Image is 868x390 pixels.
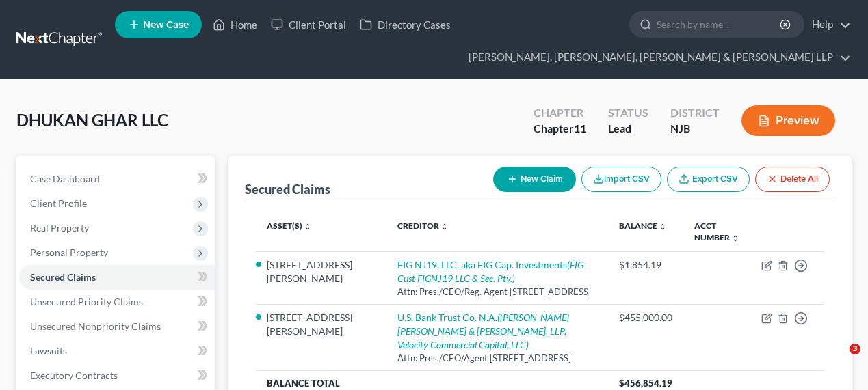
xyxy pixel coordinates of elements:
[143,20,189,30] span: New Case
[731,234,739,242] i: unfold_more
[397,285,597,298] div: Attn: Pres./CEO/Reg. Agent [STREET_ADDRESS]
[694,221,739,242] a: Acct Number unfold_more
[397,352,597,365] div: Attn: Pres./CEO/Agent [STREET_ADDRESS]
[805,12,851,37] a: Help
[619,258,672,272] div: $1,854.19
[30,370,118,381] span: Executory Contracts
[670,121,720,137] div: NJB
[30,271,96,283] span: Secured Claims
[397,259,583,284] i: (FIG Cust FIGNJ19 LLC & Sec. Pty.)
[30,320,161,332] span: Unsecured Nonpriority Claims
[30,222,89,234] span: Real Property
[30,296,143,307] span: Unsecured Priority Claims
[619,311,672,324] div: $455,000.00
[397,259,583,284] a: FIG NJ19, LLC, aka FIG Cap. Investments(FIG Cust FIGNJ19 LLC & Sec. Pty.)
[30,345,67,357] span: Lawsuits
[19,363,215,388] a: Executory Contracts
[670,105,720,121] div: District
[30,247,108,258] span: Personal Property
[581,167,661,192] button: Import CSV
[462,45,851,70] a: [PERSON_NAME], [PERSON_NAME], [PERSON_NAME] & [PERSON_NAME] LLP
[267,258,375,285] li: [STREET_ADDRESS][PERSON_NAME]
[30,173,100,184] span: Case Dashboard
[267,311,375,338] li: [STREET_ADDRESS][PERSON_NAME]
[19,339,215,363] a: Lawsuits
[534,121,586,137] div: Chapter
[667,167,750,192] a: Export CSV
[657,12,782,37] input: Search by name...
[245,181,330,197] div: Secured Claims
[264,12,353,37] a: Client Portal
[741,105,835,136] button: Preview
[304,223,312,231] i: unfold_more
[30,197,87,209] span: Client Profile
[353,12,458,37] a: Directory Cases
[19,290,215,314] a: Unsecured Priority Claims
[608,121,648,137] div: Lead
[267,221,312,231] a: Asset(s) unfold_more
[755,167,830,192] button: Delete All
[493,167,576,192] button: New Claim
[574,122,586,135] span: 11
[608,105,648,121] div: Status
[534,105,586,121] div: Chapter
[19,314,215,339] a: Unsecured Nonpriority Claims
[440,223,449,231] i: unfold_more
[206,12,264,37] a: Home
[659,223,667,231] i: unfold_more
[850,344,860,354] span: 3
[397,221,449,231] a: Creditor unfold_more
[397,311,569,350] a: U.S. Bank Trust Co. N.A.([PERSON_NAME] [PERSON_NAME] & [PERSON_NAME], LLP, Velocity Commercial Ca...
[821,344,854,376] iframe: Intercom live chat
[619,221,667,231] a: Balance unfold_more
[19,265,215,290] a: Secured Claims
[19,167,215,191] a: Case Dashboard
[397,311,569,350] i: ([PERSON_NAME] [PERSON_NAME] & [PERSON_NAME], LLP, Velocity Commercial Capital, LLC)
[619,378,672,389] span: $456,854.19
[16,110,168,130] span: DHUKAN GHAR LLC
